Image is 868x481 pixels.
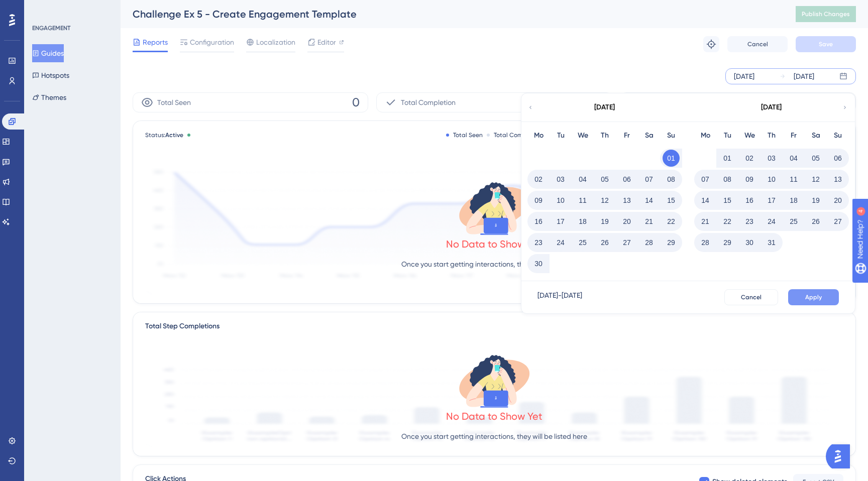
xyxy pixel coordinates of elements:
[596,171,613,188] button: 05
[697,234,714,251] button: 28
[446,131,483,139] div: Total Seen
[763,234,780,251] button: 31
[819,40,833,48] span: Save
[741,293,762,301] span: Cancel
[802,10,850,18] span: Publish Changes
[618,171,635,188] button: 06
[446,237,542,251] div: No Data to Show Yet
[796,36,856,52] button: Save
[763,192,780,209] button: 17
[530,255,547,272] button: 30
[552,213,569,230] button: 17
[638,130,660,142] div: Sa
[530,234,547,251] button: 23
[719,234,736,251] button: 29
[716,130,738,142] div: Tu
[487,131,542,139] div: Total Completion
[594,130,616,142] div: Th
[32,24,70,32] div: ENGAGEMENT
[663,234,680,251] button: 29
[552,171,569,188] button: 03
[660,130,682,142] div: Su
[574,171,591,188] button: 04
[401,430,587,442] p: Once you start getting interactions, they will be listed here
[805,130,827,142] div: Sa
[697,213,714,230] button: 21
[763,171,780,188] button: 10
[785,171,802,188] button: 11
[734,70,754,82] div: [DATE]
[640,234,658,251] button: 28
[401,96,456,108] span: Total Completion
[807,192,824,209] button: 19
[32,88,66,106] button: Themes
[761,130,783,142] div: Th
[530,171,547,188] button: 02
[133,7,771,21] div: Challenge Ex 5 - Create Engagement Template
[807,150,824,167] button: 05
[785,192,802,209] button: 18
[741,150,758,167] button: 02
[719,213,736,230] button: 22
[70,5,73,13] div: 4
[574,234,591,251] button: 25
[719,150,736,167] button: 01
[574,213,591,230] button: 18
[190,36,234,48] span: Configuration
[618,213,635,230] button: 20
[165,132,183,139] span: Active
[256,36,295,48] span: Localization
[697,171,714,188] button: 07
[783,130,805,142] div: Fr
[719,192,736,209] button: 15
[763,213,780,230] button: 24
[352,94,360,110] span: 0
[401,258,587,270] p: Once you start getting interactions, they will be listed here
[697,192,714,209] button: 14
[785,213,802,230] button: 25
[807,213,824,230] button: 26
[663,213,680,230] button: 22
[157,96,191,108] span: Total Seen
[145,131,183,139] span: Status:
[618,192,635,209] button: 13
[32,66,69,84] button: Hotspots
[796,6,856,22] button: Publish Changes
[741,234,758,251] button: 30
[761,101,782,113] div: [DATE]
[640,171,658,188] button: 07
[826,441,856,471] iframe: UserGuiding AI Assistant Launcher
[145,320,220,332] div: Total Step Completions
[32,44,64,62] button: Guides
[805,293,822,301] span: Apply
[537,289,582,305] div: [DATE] - [DATE]
[829,171,846,188] button: 13
[596,234,613,251] button: 26
[747,40,768,48] span: Cancel
[794,70,814,82] div: [DATE]
[317,36,336,48] span: Editor
[727,36,788,52] button: Cancel
[741,171,758,188] button: 09
[24,3,63,15] span: Need Help?
[640,213,658,230] button: 21
[446,409,542,423] div: No Data to Show Yet
[829,150,846,167] button: 06
[640,192,658,209] button: 14
[763,150,780,167] button: 03
[552,234,569,251] button: 24
[552,192,569,209] button: 10
[550,130,572,142] div: Tu
[788,289,839,305] button: Apply
[596,213,613,230] button: 19
[572,130,594,142] div: We
[785,150,802,167] button: 04
[530,213,547,230] button: 16
[594,101,615,113] div: [DATE]
[724,289,778,305] button: Cancel
[616,130,638,142] div: Fr
[663,171,680,188] button: 08
[741,213,758,230] button: 23
[530,192,547,209] button: 09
